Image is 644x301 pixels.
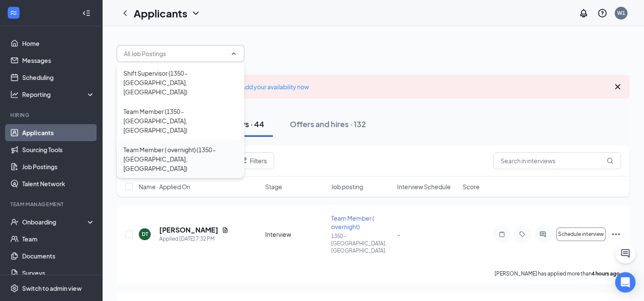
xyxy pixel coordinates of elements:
div: Onboarding [22,218,88,226]
span: - [397,230,400,238]
div: Team Member (1350 - [GEOGRAPHIC_DATA], [GEOGRAPHIC_DATA]) [123,107,238,135]
p: 1350 - [GEOGRAPHIC_DATA], [GEOGRAPHIC_DATA] [331,233,392,254]
button: ChatActive [615,243,635,264]
span: Stage [265,182,282,191]
a: Job Postings [22,158,95,175]
svg: Analysis [10,90,19,99]
svg: ChevronDown [191,8,201,18]
a: Home [22,35,95,52]
div: Reporting [22,90,95,99]
a: Talent Network [22,175,95,192]
div: Open Intercom Messenger [615,272,635,292]
button: Filter Filters [231,152,274,169]
svg: Ellipses [611,229,621,239]
a: Surveys [22,264,95,281]
div: Team Management [10,201,93,208]
div: Interview [265,230,326,239]
a: Documents [22,247,95,264]
a: Team [22,230,95,247]
svg: WorkstreamLogo [9,9,18,17]
div: W1 [617,9,625,17]
p: [PERSON_NAME] has applied more than . [495,270,621,277]
b: 4 hours ago [592,270,620,277]
div: Applied [DATE] 7:32 PM [159,235,229,243]
div: Offers and hires · 132 [290,119,366,129]
div: Team Member ( overnight) (1350 - [GEOGRAPHIC_DATA], [GEOGRAPHIC_DATA]) [123,145,238,173]
span: Team Member ( overnight) [331,214,374,230]
svg: Tag [517,231,527,238]
svg: ActiveChat [538,231,548,238]
svg: Collapse [82,9,91,17]
svg: Note [497,231,507,238]
a: Messages [22,52,95,69]
div: Switch to admin view [22,284,82,292]
a: Scheduling [22,69,95,86]
h5: [PERSON_NAME] [159,225,218,235]
h1: Applicants [134,6,187,20]
svg: Cross [613,82,623,92]
span: Score [463,182,480,191]
a: Sourcing Tools [22,141,95,158]
span: Job posting [331,182,363,191]
svg: UserCheck [10,218,19,226]
svg: Document [222,227,229,233]
div: Shift Supervisor (1350 - [GEOGRAPHIC_DATA], [GEOGRAPHIC_DATA]) [123,68,238,97]
svg: ChatActive [620,248,630,258]
svg: MagnifyingGlass [607,157,613,164]
input: All Job Postings [124,49,227,58]
span: Schedule interview [558,231,604,237]
svg: QuestionInfo [597,8,607,18]
div: Hiring [10,111,93,119]
input: Search in interviews [493,152,621,169]
a: Applicants [22,124,95,141]
button: Schedule interview [556,227,606,241]
div: DT [142,230,148,238]
svg: ChevronLeft [120,8,130,18]
a: Add your availability now [241,83,309,91]
svg: Settings [10,284,19,292]
span: Name · Applied On [139,182,190,191]
span: Interview Schedule [397,182,450,191]
svg: Notifications [578,8,589,18]
svg: ChevronUp [230,50,237,57]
